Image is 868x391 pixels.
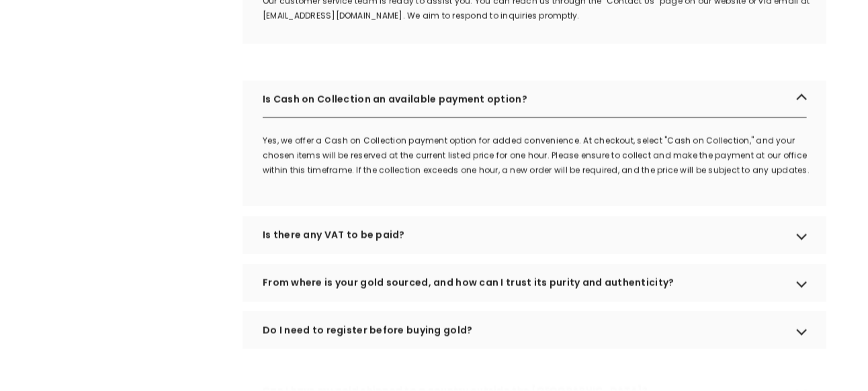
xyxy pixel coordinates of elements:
[243,216,827,253] div: Is there any VAT to be paid?
[243,80,827,118] div: Is Cash on Collection an available payment option?
[243,311,827,349] div: Do I need to register before buying gold?
[243,263,827,301] div: From where is your gold sourced, and how can I trust its purity and authenticity?
[263,133,827,177] p: Yes, we offer a Cash on Collection payment option for added convenience. At checkout, select "Cas...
